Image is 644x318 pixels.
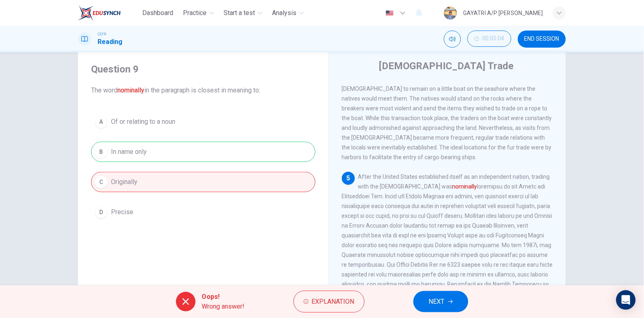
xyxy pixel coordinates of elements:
span: Practice [183,8,207,18]
h4: [DEMOGRAPHIC_DATA] Trade [379,59,514,72]
button: 00:05:04 [468,31,511,47]
span: CEFR [98,31,106,37]
button: Explanation [294,291,365,313]
img: Profile picture [444,7,457,20]
span: Start a test [224,8,255,18]
span: Oops! [202,292,245,302]
div: Open Intercom Messenger [616,290,636,310]
button: Practice [180,6,218,20]
span: END SESSION [524,36,559,42]
span: Analysis [272,8,297,18]
div: Hide [468,31,511,48]
span: Dashboard [143,8,174,18]
div: GAYATRI A/P [PERSON_NAME] [463,8,543,18]
img: EduSynch logo [78,5,121,21]
div: 5 [342,172,355,185]
font: nominally [117,86,144,94]
span: Explanation [312,296,355,307]
button: NEXT [413,291,468,312]
font: nominally [453,183,477,190]
button: Dashboard [139,6,177,20]
img: en [385,10,395,16]
span: 00:05:04 [483,35,505,42]
div: Mute [444,31,461,48]
span: Wrong answer! [202,302,245,311]
button: END SESSION [518,31,566,48]
span: The word in the paragraph is closest in meaning to: [91,86,315,95]
h1: Reading [98,37,122,47]
button: Analysis [269,6,307,20]
h4: Question 9 [91,63,315,76]
span: NEXT [429,296,445,307]
button: Start a test [221,6,266,20]
a: EduSynch logo [78,5,139,21]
